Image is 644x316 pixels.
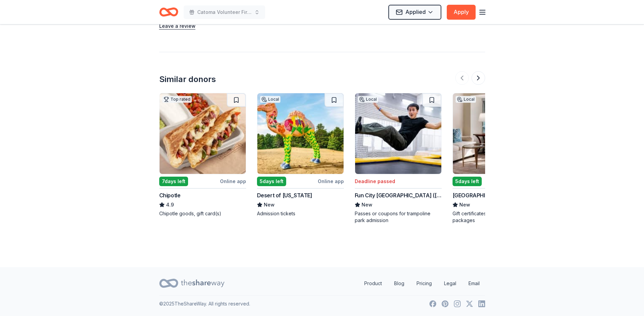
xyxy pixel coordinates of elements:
p: © 2025 TheShareWay. All rights reserved. [159,300,250,308]
div: Chipotle goods, gift card(s) [159,210,246,217]
a: Email [463,277,485,290]
a: Home [159,4,178,20]
div: Local [260,96,280,103]
button: Catoma Volunteer Fire Department 2nd Annual [DATE] [184,5,265,19]
div: Desert of [US_STATE] [257,191,312,199]
img: Image for Little America Hotel - Salt Lake [453,93,539,174]
img: Image for Fun City Trampoline Park (Seekonk) [355,93,441,174]
a: Pricing [411,277,437,290]
div: Top rated [162,96,192,103]
div: Local [456,96,476,103]
span: New [362,201,372,209]
div: 5 days left [453,177,482,186]
div: Passes or coupons for trampoline park admission [355,210,442,224]
div: Deadline passed [355,177,395,185]
span: New [264,201,275,209]
a: Blog [389,277,410,290]
nav: quick links [359,277,485,290]
a: Product [359,277,387,290]
span: New [459,201,470,209]
div: Fun City [GEOGRAPHIC_DATA] ([GEOGRAPHIC_DATA]) [355,191,442,199]
a: Image for ChipotleTop rated7days leftOnline appChipotle4.9Chipotle goods, gift card(s) [159,93,246,217]
span: 4.9 [166,201,174,209]
span: Catoma Volunteer Fire Department 2nd Annual [DATE] [197,8,252,16]
img: Image for Chipotle [160,93,246,174]
button: Applied [388,5,441,20]
div: 5 days left [257,177,286,186]
div: 7 days left [159,177,188,186]
div: Chipotle [159,191,181,199]
div: Local [358,96,378,103]
div: Online app [318,177,344,185]
div: Similar donors [159,74,216,85]
a: Image for Fun City Trampoline Park (Seekonk)LocalDeadline passedFun City [GEOGRAPHIC_DATA] ([GEOG... [355,93,442,224]
a: Image for Desert of MaineLocal5days leftOnline appDesert of [US_STATE]NewAdmission tickets [257,93,344,217]
div: [GEOGRAPHIC_DATA] - [GEOGRAPHIC_DATA] [453,191,539,199]
button: Leave a review [159,22,196,30]
img: Image for Desert of Maine [257,93,344,174]
div: Online app [220,177,246,185]
a: Image for Little America Hotel - Salt LakeLocal5days leftOnline app[GEOGRAPHIC_DATA] - [GEOGRAPHI... [453,93,539,224]
div: Gift certificates, accommodation packages [453,210,539,224]
a: Legal [439,277,462,290]
div: Admission tickets [257,210,344,217]
span: Applied [405,7,426,16]
button: Apply [447,5,476,20]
